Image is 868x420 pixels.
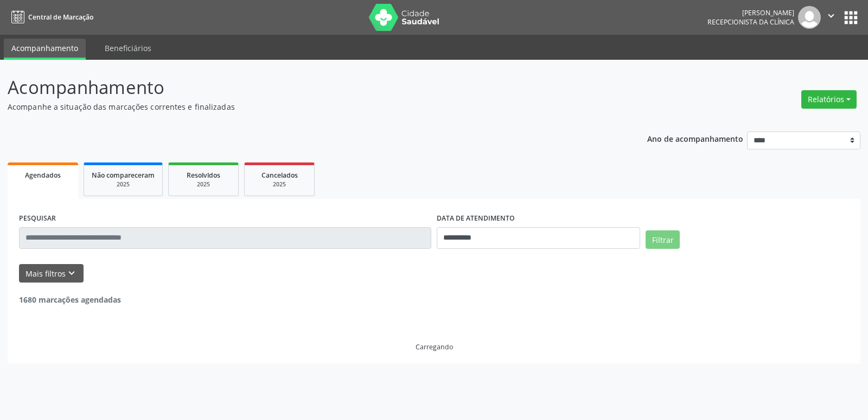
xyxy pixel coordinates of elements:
[4,39,86,60] a: Acompanhamento
[825,10,837,22] i: 
[437,210,515,227] label: DATA DE ATENDIMENTO
[8,101,604,112] p: Acompanhe a situação das marcações correntes e finalizadas
[798,6,821,29] img: img
[261,171,298,180] span: Cancelados
[252,180,307,189] div: 2025
[707,17,794,27] span: Recepcionista da clínica
[707,8,794,17] div: [PERSON_NAME]
[19,264,84,283] button: Mais filtroskeyboard_arrow_down
[28,12,93,22] span: Central de Marcação
[19,294,121,305] strong: 1680 marcações agendadas
[821,6,841,29] button: 
[8,8,93,26] a: Central de Marcação
[25,171,61,180] span: Agendados
[647,131,743,145] p: Ano de acompanhamento
[8,74,604,101] p: Acompanhamento
[19,210,56,227] label: PESQUISAR
[176,180,231,189] div: 2025
[801,90,857,109] button: Relatórios
[841,8,860,27] button: apps
[66,267,78,279] i: keyboard_arrow_down
[97,39,159,58] a: Beneficiários
[646,230,680,249] button: Filtrar
[187,171,220,180] span: Resolvidos
[416,342,453,352] div: Carregando
[92,180,155,189] div: 2025
[92,171,155,180] span: Não compareceram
